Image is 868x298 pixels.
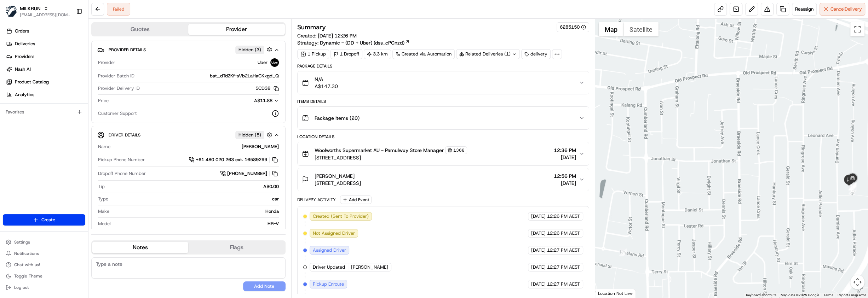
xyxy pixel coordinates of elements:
span: Provider Batch ID [98,73,134,79]
div: 3.3 km [364,49,391,59]
button: Map camera controls [850,275,864,289]
button: MILKRUN [20,5,41,12]
input: Clear [18,46,117,53]
span: Hidden ( 3 ) [238,47,261,53]
a: Report a map error [838,293,866,297]
span: Providers [15,53,34,60]
button: Show satellite imagery [623,22,659,36]
div: 1 Dropoff [330,49,362,59]
img: uber-new-logo.jpeg [270,58,279,67]
span: [DATE] [554,180,576,187]
span: • [59,129,61,134]
div: Honda [112,208,279,215]
span: Make [98,208,109,215]
div: Favorites [3,106,85,118]
span: Created: [297,32,357,39]
span: A$11.88 [254,98,272,104]
span: Pylon [70,175,86,181]
button: Package Items (20) [298,107,589,129]
a: +61 480 020 263 ext. 16589299 [189,156,279,164]
a: Powered byPylon [50,175,86,181]
div: Package Details [297,63,589,69]
button: Toggle fullscreen view [850,22,864,36]
span: [DATE] 12:26 PM [318,33,357,39]
span: [PHONE_NUMBER] [227,170,267,177]
span: Reassign [795,6,814,12]
div: Start new chat [32,68,116,75]
div: Created via Automation [392,49,455,59]
a: Deliveries [3,38,88,49]
span: Create [41,217,55,223]
div: delivery [521,49,551,59]
span: [EMAIL_ADDRESS][DOMAIN_NAME] [20,12,70,18]
span: [DATE] [531,264,546,270]
div: Past conversations [7,92,47,98]
button: Provider DetailsHidden (3) [97,44,280,55]
h3: Summary [297,24,326,30]
span: Provider Details [109,47,146,53]
div: Location Not Live [595,289,636,298]
button: [PERSON_NAME][STREET_ADDRESS]12:56 PM[DATE] [298,168,589,191]
span: Product Catalog [15,79,49,85]
span: Package Items ( 20 ) [315,115,360,122]
span: [DATE] [554,154,576,161]
button: [PHONE_NUMBER] [220,170,279,177]
span: Name [98,144,110,150]
span: [PERSON_NAME] [315,173,355,180]
button: Notifications [3,249,85,258]
span: Chat with us! [14,262,40,268]
span: Type [98,196,108,202]
span: 12:26 PM AEST [547,230,580,236]
span: 12:27 PM AEST [547,264,580,270]
div: 📗 [7,159,13,164]
span: Dynamic - (DD + Uber) (dss_cPCnzd) [320,39,404,46]
button: Add Event [340,195,372,204]
span: Price [98,98,109,104]
span: Settings [14,239,30,245]
button: Flags [188,242,284,253]
button: 6285150 [560,24,586,30]
div: HR-V [114,221,279,227]
div: 1 Pickup [297,49,329,59]
span: 12:56 PM [554,173,576,180]
span: [DATE] [63,110,77,115]
div: 17 [849,187,856,194]
div: 15 [619,249,627,256]
span: Woolworths Supermarket AU - Pemulwuy Store Manager [315,147,444,154]
span: [DATE] [63,129,77,134]
button: Quotes [92,24,188,35]
div: [PERSON_NAME] [113,144,279,150]
a: 💻API Documentation [57,155,116,168]
span: N/A [315,76,338,83]
span: [PERSON_NAME] [351,264,388,270]
div: Strategy: [297,39,410,46]
img: 1736555255976-a54dd68f-1ca7-489b-9aae-adbdc363a1c4 [14,129,20,135]
button: Create [3,214,85,226]
div: We're available if you need us! [32,75,97,80]
img: MILKRUN [6,6,17,17]
button: Woolworths Supermarket AU - Pemulwuy Store Manager1368[STREET_ADDRESS]12:36 PM[DATE] [298,142,589,165]
div: Location Details [297,134,589,140]
button: CancelDelivery [820,3,865,16]
span: Driver Updated [313,264,345,270]
span: Pickup Phone Number [98,157,145,163]
a: Providers [3,51,88,62]
button: Show street map [599,22,623,36]
span: Uber [258,59,268,66]
button: A$11.88 [217,98,279,104]
div: 20 [849,183,856,191]
span: [STREET_ADDRESS] [315,180,361,187]
span: Assigned Driver [313,247,346,253]
a: Orders [3,25,88,37]
img: Google [597,288,620,298]
span: Provider Delivery ID [98,85,140,92]
div: Items Details [297,99,589,104]
button: Hidden (3) [235,45,274,54]
span: Tip [98,183,105,190]
span: [DATE] [531,247,546,253]
span: • [59,110,61,115]
img: 8016278978528_b943e370aa5ada12b00a_72.png [15,68,28,80]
